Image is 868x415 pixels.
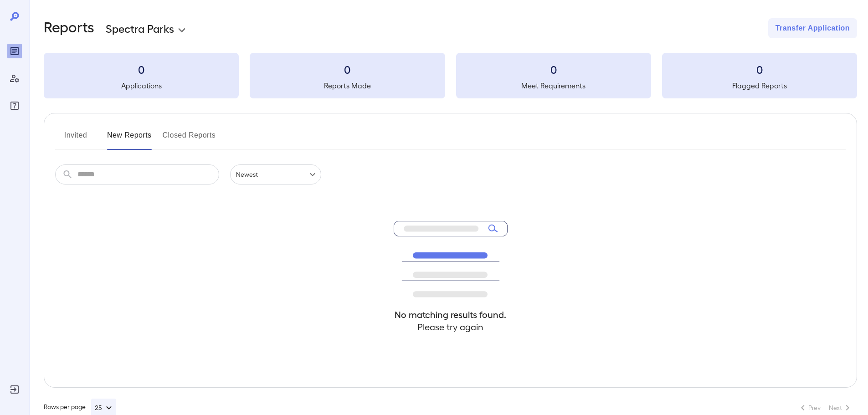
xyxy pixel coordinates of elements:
button: Closed Reports [163,128,216,150]
h3: 0 [456,62,651,77]
div: Reports [7,44,22,58]
h2: Reports [44,18,94,38]
div: FAQ [7,98,22,113]
h4: Please try again [394,321,508,333]
h4: No matching results found. [394,308,508,321]
h3: 0 [250,62,445,77]
button: Transfer Application [768,18,857,38]
button: Invited [55,128,96,150]
summary: 0Applications0Reports Made0Meet Requirements0Flagged Reports [44,53,857,98]
h5: Reports Made [250,80,445,91]
nav: pagination navigation [793,400,857,415]
button: New Reports [107,128,152,150]
h5: Applications [44,80,239,91]
div: Newest [230,164,321,184]
h3: 0 [662,62,857,77]
div: Log Out [7,382,22,397]
p: Spectra Parks [106,21,174,36]
div: Manage Users [7,71,22,86]
h5: Flagged Reports [662,80,857,91]
h5: Meet Requirements [456,80,651,91]
h3: 0 [44,62,239,77]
